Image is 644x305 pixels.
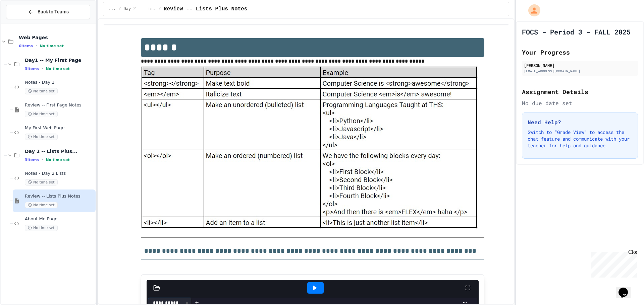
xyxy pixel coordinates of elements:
[164,5,248,13] span: Review -- Lists Plus Notes
[522,48,638,57] h2: Your Progress
[522,99,638,107] div: No due date set
[19,44,33,48] span: 6 items
[25,111,58,117] span: No time set
[42,157,43,162] span: •
[25,102,94,108] span: Review -- First Page Notes
[521,3,542,18] div: My Account
[38,8,69,15] span: Back to Teams
[124,6,156,12] span: Day 2 -- Lists Plus...
[25,202,58,208] span: No time set
[36,43,37,49] span: •
[6,5,90,19] button: Back to Teams
[25,134,58,140] span: No time set
[40,44,64,48] span: No time set
[118,6,121,12] span: /
[19,34,94,41] span: Web Pages
[42,66,43,71] span: •
[588,249,637,278] iframe: chat widget
[159,6,161,12] span: /
[616,278,637,298] iframe: chat widget
[25,88,58,94] span: No time set
[25,171,94,176] span: Notes - Day 2 Lists
[25,148,94,154] span: Day 2 -- Lists Plus...
[25,125,94,131] span: My First Web Page
[25,67,39,71] span: 3 items
[46,67,70,71] span: No time set
[46,158,70,162] span: No time set
[25,216,94,222] span: About Me Page
[25,194,94,199] span: Review -- Lists Plus Notes
[524,69,636,74] div: [EMAIL_ADDRESS][DOMAIN_NAME]
[25,158,39,162] span: 3 items
[25,179,58,185] span: No time set
[109,6,116,12] span: ...
[528,118,632,126] h3: Need Help?
[25,80,94,85] span: Notes - Day 1
[522,87,638,96] h2: Assignment Details
[3,3,46,43] div: Chat with us now!Close
[25,57,94,63] span: Day1 -- My First Page
[528,129,632,149] p: Switch to "Grade View" to access the chat feature and communicate with your teacher for help and ...
[25,225,58,231] span: No time set
[524,62,636,68] div: [PERSON_NAME]
[522,27,631,36] h1: FOCS - Period 3 - FALL 2025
